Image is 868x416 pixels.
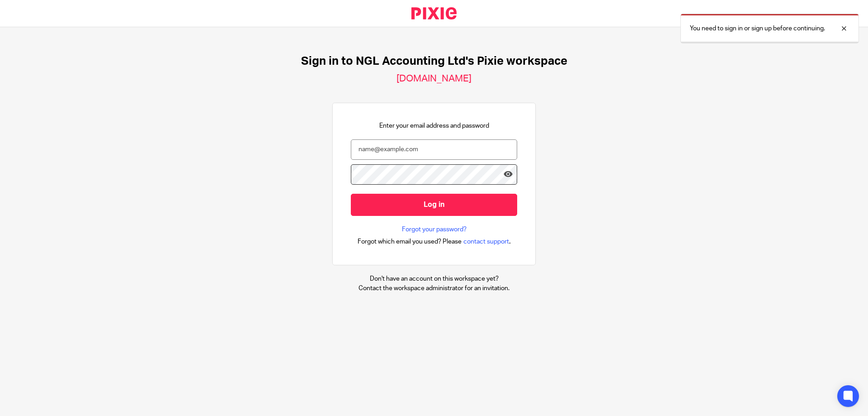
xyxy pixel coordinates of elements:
span: Forgot which email you used? Please [358,237,462,246]
p: Enter your email address and password [379,121,489,130]
input: name@example.com [351,139,517,160]
div: . [358,236,511,247]
span: contact support [463,237,509,246]
p: Contact the workspace administrator for an invitation. [359,284,509,293]
p: You need to sign in or sign up before continuing. [690,24,825,33]
h2: [DOMAIN_NAME] [396,73,472,85]
input: Log in [351,194,517,216]
h1: Sign in to NGL Accounting Ltd's Pixie workspace [301,54,567,68]
a: Forgot your password? [402,225,467,234]
p: Don't have an account on this workspace yet? [359,274,509,283]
